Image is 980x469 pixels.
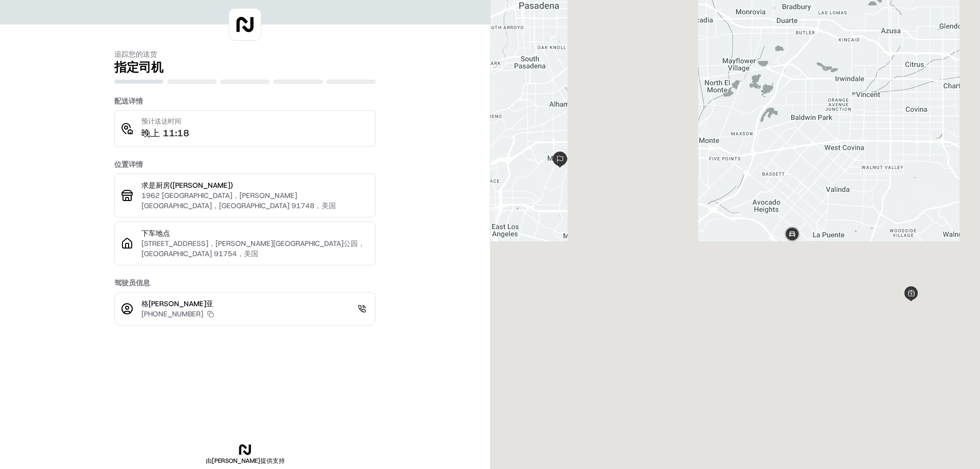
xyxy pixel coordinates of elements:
[141,229,170,238] font: 下车地点
[114,59,163,76] font: 指定司机
[141,239,365,258] font: [STREET_ADDRESS]，[PERSON_NAME][GEOGRAPHIC_DATA]公园，[GEOGRAPHIC_DATA] 91754，美国
[114,50,157,59] font: 追踪您的送货
[141,117,181,126] font: 预计送达时间
[206,457,260,465] font: 由[PERSON_NAME]
[114,278,150,287] font: 驾驶员信息
[141,299,213,308] font: 格[PERSON_NAME]亚
[141,127,189,139] font: 晚上 11:18
[260,457,285,465] font: 提供支持
[114,160,143,169] font: 位置详情
[114,96,143,106] font: 配送详情
[141,309,203,318] font: [PHONE_NUMBER]
[141,181,233,190] font: 求是厨房([PERSON_NAME])
[141,191,336,210] font: 1962 [GEOGRAPHIC_DATA]，[PERSON_NAME][GEOGRAPHIC_DATA]，[GEOGRAPHIC_DATA] 91748，美国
